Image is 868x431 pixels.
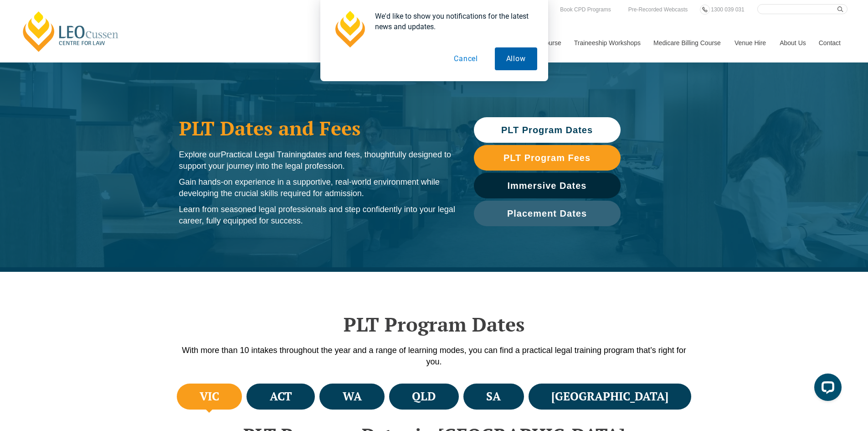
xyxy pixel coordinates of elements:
p: Gain hands-on experience in a supportive, real-world environment while developing the crucial ski... [179,177,456,199]
h4: QLD [412,389,436,404]
h1: PLT Dates and Fees [179,117,456,140]
p: Explore our dates and fees, thoughtfully designed to support your journey into the legal profession. [179,149,456,172]
h4: SA [486,389,501,404]
button: Allow [495,47,537,70]
h4: WA [343,389,362,404]
img: notification icon [331,11,368,47]
a: PLT Program Dates [474,117,621,143]
span: Immersive Dates [508,181,587,190]
h4: ACT [270,389,292,404]
a: PLT Program Fees [474,145,621,171]
span: PLT Program Fees [503,153,591,162]
a: Placement Dates [474,201,621,226]
span: PLT Program Dates [501,125,593,135]
span: Practical Legal Training [221,150,306,159]
div: We'd like to show you notifications for the latest news and updates. [368,11,537,32]
span: Placement Dates [507,209,587,218]
h4: [GEOGRAPHIC_DATA] [551,389,668,404]
button: Cancel [442,47,489,70]
h4: VIC [200,389,219,404]
a: Immersive Dates [474,173,621,198]
iframe: LiveChat chat widget [807,370,845,408]
p: Learn from seasoned legal professionals and step confidently into your legal career, fully equipp... [179,204,456,227]
p: With more than 10 intakes throughout the year and a range of learning modes, you can find a pract... [175,345,694,368]
h2: PLT Program Dates [175,313,694,336]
